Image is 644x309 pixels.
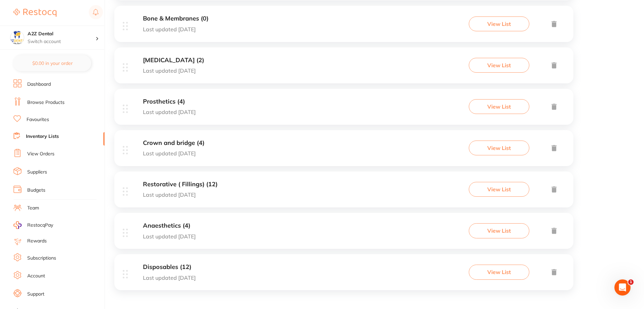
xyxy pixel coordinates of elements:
[469,141,529,155] button: View List
[143,233,196,239] p: Last updated [DATE]
[28,38,96,45] p: Switch account
[13,221,22,229] img: RestocqPay
[143,26,209,32] p: Last updated [DATE]
[27,205,39,211] a: Team
[614,279,631,296] iframe: Intercom live chat
[27,187,45,194] a: Budgets
[13,9,56,17] img: Restocq Logo
[143,68,204,74] p: Last updated [DATE]
[143,222,196,229] h3: Anaesthetics (4)
[13,55,91,71] button: $0.00 in your order
[469,99,529,114] button: View List
[143,15,209,22] h3: Bone & Membranes (0)
[114,171,573,213] div: Restorative ( Fillings) (12)Last updated [DATE]View List
[143,57,204,64] h3: [MEDICAL_DATA] (2)
[143,150,204,156] p: Last updated [DATE]
[27,291,44,298] a: Support
[143,264,196,271] h3: Disposables (12)
[143,192,218,198] p: Last updated [DATE]
[469,182,529,197] button: View List
[13,5,56,21] a: Restocq Logo
[27,222,53,229] span: RestocqPay
[27,116,49,123] a: Favourites
[114,130,573,171] div: Crown and bridge (4)Last updated [DATE]View List
[27,81,51,88] a: Dashboard
[10,31,24,44] img: A2Z Dental
[26,133,59,140] a: Inventory Lists
[27,273,45,279] a: Account
[628,279,634,285] span: 1
[143,109,196,115] p: Last updated [DATE]
[28,31,96,37] h4: A2Z Dental
[114,254,573,296] div: Disposables (12)Last updated [DATE]View List
[13,221,53,229] a: RestocqPay
[143,181,218,188] h3: Restorative ( Fillings) (12)
[469,58,529,73] button: View List
[27,99,65,106] a: Browse Products
[114,213,573,254] div: Anaesthetics (4)Last updated [DATE]View List
[114,89,573,130] div: Prosthetics (4)Last updated [DATE]View List
[27,151,54,157] a: View Orders
[143,98,196,105] h3: Prosthetics (4)
[27,238,47,244] a: Rewards
[469,16,529,31] button: View List
[143,140,204,147] h3: Crown and bridge (4)
[27,255,56,262] a: Subscriptions
[469,265,529,279] button: View List
[143,275,196,281] p: Last updated [DATE]
[114,6,573,47] div: Bone & Membranes (0)Last updated [DATE]View List
[27,169,47,176] a: Suppliers
[114,47,573,89] div: [MEDICAL_DATA] (2)Last updated [DATE]View List
[469,223,529,238] button: View List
